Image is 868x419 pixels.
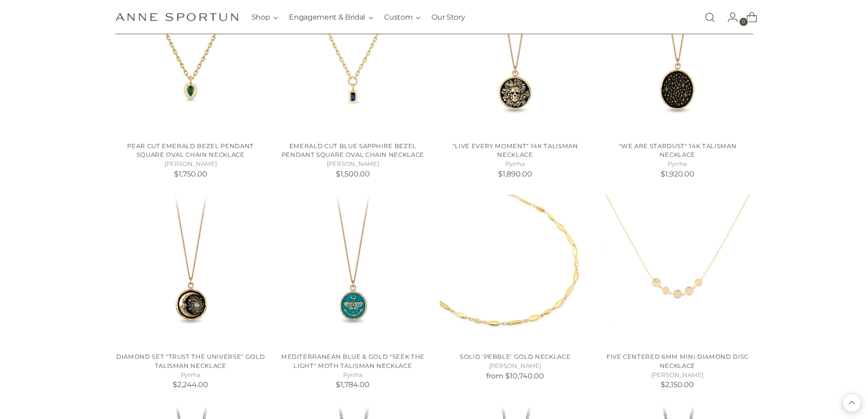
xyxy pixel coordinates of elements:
[661,380,694,389] span: $2,150.00
[661,170,694,178] span: $1,920.00
[498,170,532,178] span: $1,890.00
[431,7,465,27] a: Our Story
[336,170,370,178] span: $1,500.00
[619,142,737,159] a: "We Are Stardust" 14k Talisman Necklace
[282,142,424,159] a: Emerald Cut Blue Sapphire Bezel Pendant Square Oval Chain Necklace
[701,8,719,26] a: Open search modal
[277,194,428,345] a: Mediterranean Blue & Gold
[277,160,428,169] h5: [PERSON_NAME]
[602,194,753,345] a: Five Centered 6mm Mini Diamond Disc Necklace
[440,160,591,169] h5: Pyrrha
[336,380,370,389] span: $1,784.00
[602,160,753,169] h5: Pyrrha
[602,371,753,380] h5: [PERSON_NAME]
[115,160,266,169] h5: [PERSON_NAME]
[289,7,373,27] button: Engagement & Bridal
[127,142,254,159] a: Pear Cut Emerald Bezel Pendant Square Oval Chain Necklace
[115,194,266,345] a: Diamond Set
[460,353,570,360] a: Solid 'Pebble' Gold Necklace
[384,7,421,27] button: Custom
[174,170,207,178] span: $1,750.00
[440,362,591,371] h5: [PERSON_NAME]
[115,13,238,21] a: Anne Sportun Fine Jewellery
[281,353,425,369] a: Mediterranean Blue & Gold "Seek the Light" Moth Talisman Necklace
[116,353,265,369] a: Diamond Set "Trust the Universe" Gold Talisman Necklace
[606,353,749,369] a: Five Centered 6mm Mini Diamond Disc Necklace
[843,394,861,412] button: Back to top
[252,7,278,27] button: Shop
[440,194,591,345] a: Solid 'Pebble' Gold Necklace
[739,8,757,26] a: Open cart modal
[740,18,748,26] span: 0
[452,142,578,159] a: "Live Every Moment" 14k Talisman Necklace
[720,8,738,26] a: Go to the account page
[277,371,428,380] h5: Pyrrha
[115,371,266,380] h5: Pyrrha
[440,371,591,382] p: from $10,740.00
[173,380,208,389] span: $2,244.00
